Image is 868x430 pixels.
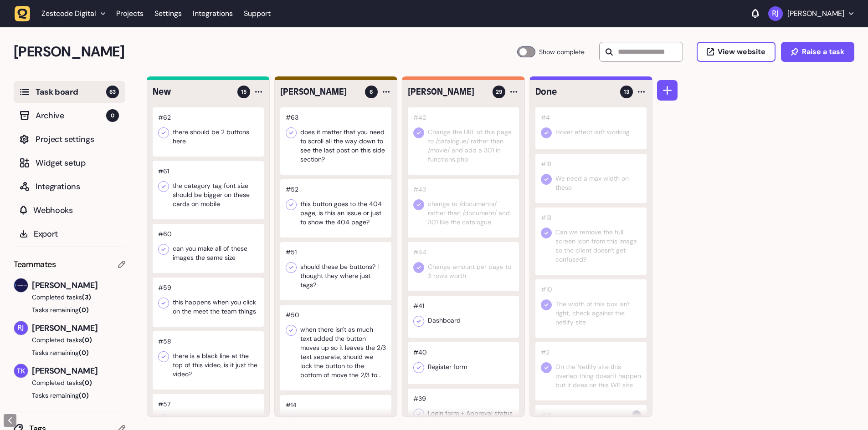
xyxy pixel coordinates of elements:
[408,86,486,98] h4: Tom
[36,86,106,98] span: Task board
[36,180,119,193] span: Integrations
[14,258,56,271] span: Teammates
[14,41,517,63] h2: Penny Black
[14,223,125,245] button: Export
[14,81,125,103] button: Task board63
[14,378,118,387] button: Completed tasks(0)
[370,88,373,96] span: 6
[539,46,585,57] span: Show complete
[82,293,91,301] span: (3)
[154,5,182,22] a: Settings
[14,128,125,150] button: Project settings
[36,133,119,146] span: Project settings
[32,364,125,377] span: [PERSON_NAME]
[787,9,844,18] p: [PERSON_NAME]
[14,152,125,174] button: Widget setup
[241,88,247,96] span: 15
[36,157,119,169] span: Widget setup
[14,321,28,335] img: Riki-leigh Jones
[14,105,125,126] button: Archive0
[153,86,231,98] h4: New
[15,5,111,22] button: Zestcode Digital
[632,410,641,420] img: Harry Robinson
[14,199,125,221] button: Webhooks
[79,306,89,314] span: (0)
[36,109,106,122] span: Archive
[106,86,119,98] span: 63
[14,364,28,378] img: Thomas Karagkounis
[718,48,765,56] span: View website
[768,6,783,21] img: Riki-leigh Jones
[768,6,853,21] button: [PERSON_NAME]
[33,204,119,217] span: Webhooks
[781,42,854,62] button: Raise a task
[82,379,92,387] span: (0)
[802,48,844,56] span: Raise a task
[193,5,233,22] a: Integrations
[244,9,271,18] a: Support
[14,391,125,400] button: Tasks remaining(0)
[34,228,119,240] span: Export
[624,88,629,96] span: 13
[116,5,144,22] a: Projects
[82,336,92,344] span: (0)
[14,305,125,314] button: Tasks remaining(0)
[14,348,125,357] button: Tasks remaining(0)
[79,391,89,400] span: (0)
[14,335,118,344] button: Completed tasks(0)
[106,109,119,122] span: 0
[697,42,776,62] button: View website
[41,9,96,18] span: Zestcode Digital
[14,293,118,302] button: Completed tasks(3)
[280,86,359,98] h4: Harry
[14,176,125,197] button: Integrations
[32,279,125,292] span: [PERSON_NAME]
[14,278,28,292] img: Harry Robinson
[79,349,89,357] span: (0)
[496,88,503,96] span: 29
[535,86,614,98] h4: Done
[32,322,125,334] span: [PERSON_NAME]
